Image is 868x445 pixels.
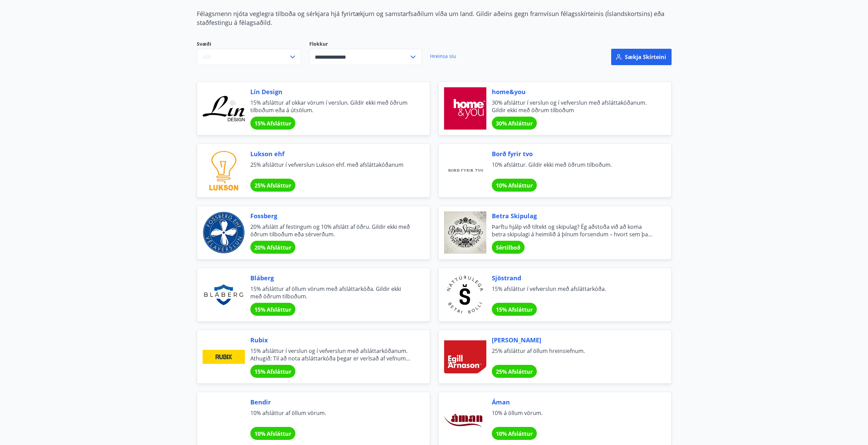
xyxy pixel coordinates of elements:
span: Allt [203,53,211,61]
span: 10% Afsláttur [496,182,533,189]
span: Svæði [197,41,301,49]
span: Lín Design [250,87,413,96]
span: 15% afsláttur í vefverslun með afsláttarkóða. [492,285,655,300]
span: 15% afsláttur í verslun og í vefverslun með afsláttarkóðanum. Athugið: Til að nota afsláttarkóða ... [250,347,413,362]
span: [PERSON_NAME] [492,336,655,344]
span: 20% afslátt af festingum og 10% afslátt af öðru. Gildir ekki með öðrum tilboðum eða sérverðum. [250,223,413,238]
span: Rubix [250,336,413,344]
label: Flokkur [309,41,422,47]
span: 20% Afsláttur [254,244,291,251]
span: Bendir [250,398,413,406]
span: 10% Afsláttur [254,430,291,437]
span: Fossberg [250,211,413,220]
span: Borð fyrir tvo [492,149,655,158]
button: Sækja skírteini [611,49,672,65]
span: 15% Afsláttur [496,306,533,313]
span: 15% Afsláttur [254,368,291,375]
span: 15% Afsláttur [254,306,291,313]
span: 25% Afsláttur [496,368,533,375]
span: 25% Afsláttur [254,182,291,189]
span: 30% afsláttur í verslun og í vefverslun með afsláttakóðanum. Gildir ekki með öðrum tilboðum [492,99,655,114]
span: 10% á öllum vörum. [492,409,655,424]
span: Bláberg [250,273,413,282]
span: 25% afsláttur af öllum hreinsiefnum. [492,347,655,362]
span: 10% afsláttur af öllum vörum. [250,409,413,424]
span: 10% afsláttur. Gildir ekki með öðrum tilboðum. [492,161,655,176]
span: 30% Afsláttur [496,120,533,127]
span: Áman [492,398,655,406]
span: home&you [492,87,655,96]
span: Félagsmenn njóta veglegra tilboða og sérkjara hjá fyrirtækjum og samstarfsaðilum víða um land. Gi... [197,10,664,27]
span: 15% afsláttur af okkar vörum í verslun. Gildir ekki með öðrum tilboðum eða á útsölum. [250,99,413,114]
span: 15% Afsláttur [254,120,291,127]
span: Lukson ehf [250,149,413,158]
span: Sértilboð [496,244,520,251]
span: Sjöstrand [492,273,655,282]
span: Betra Skipulag [492,211,655,220]
span: Þarftu hjálp við tiltekt og skipulag? Ég aðstoða við að koma betra skipulagi á heimilið á þínum f... [492,223,655,238]
button: Allt [197,49,301,65]
span: 15% afsláttur af öllum vörum með afsláttarkóða. Gildir ekki með öðrum tilboðum. [250,285,413,300]
span: 10% Afsláttur [496,430,533,437]
span: 25% afsláttur í vefverslun Lukson ehf. með afsláttakóðanum [250,161,413,176]
a: Hreinsa síu [430,49,456,64]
